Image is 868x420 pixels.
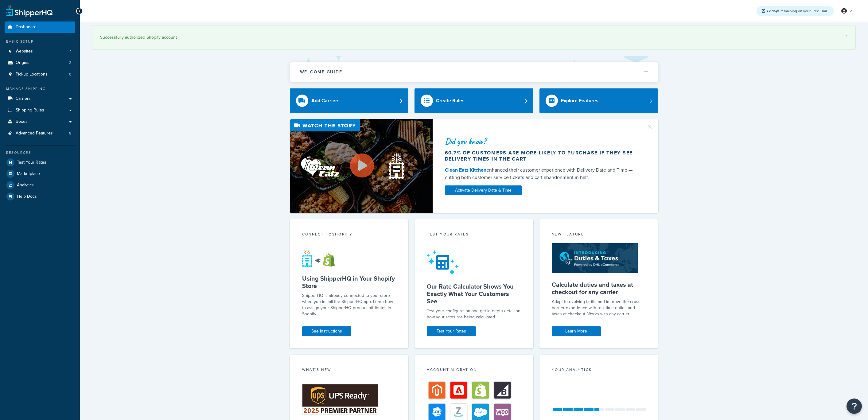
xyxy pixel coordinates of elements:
button: Open Resource Center [847,399,862,414]
a: Carriers [5,93,75,104]
span: Help Docs [17,194,37,199]
span: Shipping Rules [16,108,44,113]
a: Advanced Features8 [5,128,75,139]
div: Test your configuration and get in-depth detail on how your rates are being calculated. [427,308,521,320]
button: Welcome Guide [290,62,658,82]
div: Test your rates [427,231,521,239]
div: Successfully authorized Shopify account [100,33,848,42]
div: Create Rules [436,96,465,105]
strong: 72 days [766,8,780,14]
a: Analytics [5,180,75,191]
img: Video thumbnail [290,119,433,213]
a: Origins2 [5,57,75,68]
p: ShipperHQ is already connected to your store when you install the ShipperHQ app. Learn how to ass... [302,293,396,317]
a: Websites1 [5,46,75,57]
div: Add Carriers [311,96,340,105]
li: Websites [5,46,75,57]
span: Test Your Rates [17,160,46,165]
a: Test Your Rates [427,326,476,336]
div: Manage Shipping [5,86,75,91]
a: Marketplace [5,168,75,179]
a: Boxes [5,116,75,127]
span: remaining on your Free Trial [766,8,827,14]
span: Analytics [17,183,34,188]
a: Clean Eatz Kitchen [445,166,486,173]
a: Dashboard [5,21,75,33]
a: Learn More [552,326,601,336]
div: enhanced their customer experience with Delivery Date and Time — cutting both customer service ti... [445,166,639,181]
div: Basic Setup [5,39,75,44]
a: Help Docs [5,191,75,202]
div: New Feature [552,231,646,239]
span: Boxes [16,119,28,124]
h5: Our Rate Calculator Shows You Exactly What Your Customers See [427,283,521,305]
a: × [845,33,848,38]
span: Origins [16,60,29,65]
h2: Welcome Guide [300,70,342,74]
a: Create Rules [415,88,533,113]
span: Pickup Locations [16,72,48,77]
a: Add Carriers [290,88,409,113]
span: 0 [69,72,71,77]
span: Advanced Features [16,131,53,136]
span: Websites [16,49,33,54]
p: Adapt to evolving tariffs and improve the cross-border experience with real-time duties and taxes... [552,299,646,317]
a: See Instructions [302,326,351,336]
li: Pickup Locations [5,69,75,80]
div: Did you know? [445,137,639,146]
span: Dashboard [16,25,37,30]
li: Advanced Features [5,128,75,139]
div: Resources [5,150,75,155]
h5: Using ShipperHQ in Your Shopify Store [302,275,396,290]
div: Explore Features [561,96,598,105]
span: Marketplace [17,171,40,177]
div: Account Migration [427,367,521,374]
a: Activate Delivery Date & Time [445,185,522,195]
h5: Calculate duties and taxes at checkout for any carrier [552,281,646,296]
span: 2 [69,60,71,65]
div: Your Analytics [552,367,646,374]
a: Pickup Locations0 [5,69,75,80]
div: What's New [302,367,396,374]
span: 8 [69,131,71,136]
img: connect-shq-shopify-9b9a8c5a.svg [302,249,341,267]
span: 1 [70,49,71,54]
div: 60.7% of customers are more likely to purchase if they see delivery times in the cart [445,150,639,162]
a: Explore Features [539,88,658,113]
div: Connect to Shopify [302,231,396,239]
li: Origins [5,57,75,68]
span: Carriers [16,96,31,101]
a: Test Your Rates [5,157,75,168]
a: Shipping Rules [5,105,75,116]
